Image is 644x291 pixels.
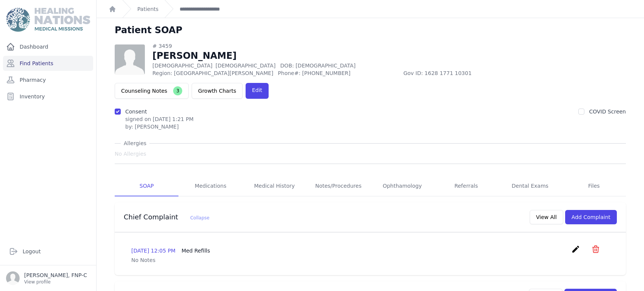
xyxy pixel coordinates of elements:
h3: Chief Complaint [124,213,209,222]
a: Logout [6,244,90,259]
a: SOAP [115,176,178,196]
a: Find Patients [3,56,93,71]
h1: Patient SOAP [115,24,182,36]
a: Dashboard [3,39,93,54]
p: signed on [DATE] 1:21 PM [125,115,194,123]
span: Gov ID: 1628 1771 10301 [403,69,529,77]
a: Pharmacy [3,72,93,87]
a: Medications [178,176,242,196]
button: Counseling Notes3 [115,83,189,99]
h1: [PERSON_NAME] [152,50,529,62]
p: View profile [24,279,87,285]
span: Med Refills [181,248,210,254]
span: Collapse [190,215,209,221]
a: create [571,248,582,255]
a: Files [562,176,626,196]
a: Inventory [3,89,93,104]
span: 3 [173,86,182,95]
span: Region: [GEOGRAPHIC_DATA][PERSON_NAME] [152,69,274,77]
a: Patients [137,5,158,13]
img: person-242608b1a05df3501eefc295dc1bc67a.jpg [115,44,145,75]
p: [PERSON_NAME], FNP-C [24,271,87,279]
a: Growth Charts [192,83,243,99]
span: No Allergies [115,150,146,158]
a: Ophthamology [370,176,434,196]
p: No Notes [131,256,609,264]
p: [DEMOGRAPHIC_DATA] [152,62,529,69]
a: Edit [246,83,269,99]
p: [DATE] 12:05 PM [131,247,210,254]
div: # 3459 [152,42,529,50]
nav: Tabs [115,176,626,196]
a: Dental Exams [498,176,562,196]
label: Consent [125,109,147,115]
a: [PERSON_NAME], FNP-C View profile [6,271,90,285]
label: COVID Screen [589,109,626,115]
button: Add Complaint [565,210,617,224]
img: Medical Missions EMR [6,8,90,32]
div: by: [PERSON_NAME] [125,123,194,130]
i: create [571,245,580,254]
a: Medical History [243,176,306,196]
span: Phone#: [PHONE_NUMBER] [278,69,399,77]
span: [DEMOGRAPHIC_DATA] [215,63,275,69]
span: Allergies [121,139,149,147]
a: Referrals [434,176,498,196]
button: View All [530,210,563,224]
a: Notes/Procedures [306,176,370,196]
span: DOB: [DEMOGRAPHIC_DATA] [280,63,356,69]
